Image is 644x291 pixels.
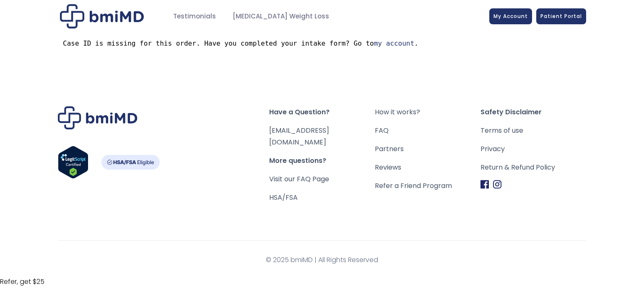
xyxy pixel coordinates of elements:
[173,12,216,21] span: Testimonials
[375,106,480,118] a: How it works?
[269,174,329,184] a: Visit our FAQ Page
[480,125,586,136] a: Terms of use
[269,106,375,118] span: Have a Question?
[58,146,88,179] img: Verify Approval for www.bmimd.com
[480,106,586,118] span: Safety Disclaimer
[269,155,375,167] span: More questions?
[58,106,138,129] img: Brand Logo
[63,39,581,48] pre: Case ID is missing for this order. Have you completed your intake form? Go to .
[233,12,329,21] span: [MEDICAL_DATA] Weight Loss
[269,193,298,202] a: HSA/FSA
[224,8,338,25] a: [MEDICAL_DATA] Weight Loss
[493,180,501,189] img: Instagram
[375,162,480,173] a: Reviews
[540,13,582,20] span: Patient Portal
[101,155,160,170] img: HSA-FSA
[480,143,586,155] a: Privacy
[375,125,480,136] a: FAQ
[375,143,480,155] a: Partners
[165,8,224,25] a: Testimonials
[58,254,586,266] span: © 2025 bmiMD | All Rights Reserved
[489,8,532,24] a: My Account
[493,13,528,20] span: My Account
[60,4,144,28] img: Patient Messaging Portal
[480,180,489,189] img: Facebook
[536,8,586,24] a: Patient Portal
[58,146,88,183] a: Verify LegitScript Approval for www.bmimd.com
[375,180,480,192] a: Refer a Friend Program
[269,126,329,147] a: [EMAIL_ADDRESS][DOMAIN_NAME]
[374,39,414,47] a: my account
[480,162,586,173] a: Return & Refund Policy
